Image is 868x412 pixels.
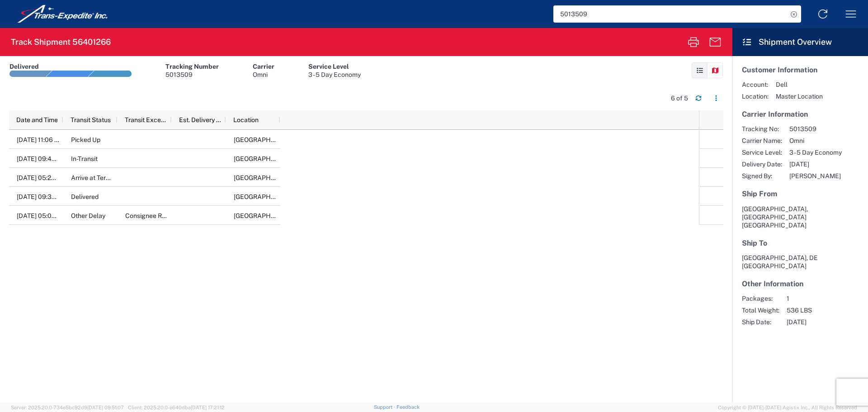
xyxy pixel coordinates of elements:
span: Packages: [742,294,779,303]
span: Newnan, GA, US [234,212,433,219]
span: Location: [742,92,769,100]
span: [DATE] 17:21:12 [191,405,225,410]
span: Consignee Related [125,212,180,219]
address: [GEOGRAPHIC_DATA], DE [GEOGRAPHIC_DATA] [742,254,859,270]
span: Est. Delivery Time [179,116,222,123]
div: 3 - 5 Day Economy [308,71,361,79]
span: 08/12/2025, 05:00 PM [17,212,66,219]
span: 08/05/2025, 09:45 PM [17,155,66,162]
span: Account: [742,81,769,89]
span: Picked Up [71,136,100,143]
h5: Carrier Information [742,110,859,118]
span: Client: 2025.20.0-e640dba [128,405,225,410]
span: 536 LBS [787,306,812,314]
span: Transit Status [71,116,111,123]
span: Ship Date: [742,318,779,326]
span: Date and Time [16,116,58,123]
h5: Other Information [742,279,859,288]
div: Carrier [253,62,274,71]
span: Master Location [776,92,823,100]
div: 5013509 [165,71,219,79]
div: Service Level [308,62,361,71]
div: Delivered [9,62,39,71]
span: Newnan, GA, US [234,136,433,143]
span: 1 [787,294,812,303]
span: Newnan, GA, US [234,174,433,181]
h5: Customer Information [742,66,859,74]
a: Feedback [396,404,420,410]
span: In-Transit [71,155,98,162]
div: 6 of 5 [671,94,688,102]
span: [DATE] [787,318,812,326]
span: Delivered [71,193,99,200]
h5: Ship To [742,239,859,247]
span: Delivery Date: [742,160,782,168]
span: [PERSON_NAME] [789,172,842,180]
h5: Ship From [742,189,859,198]
input: Shipment, tracking or reference number [553,5,788,23]
span: Copyright © [DATE]-[DATE] Agistix Inc., All Rights Reserved [718,403,857,412]
div: Tracking Number [165,62,219,71]
span: Newnan, GA, US [234,155,433,162]
span: 08/05/2025, 11:06 AM [17,136,64,143]
span: Service Level: [742,148,782,156]
span: Server: 2025.20.0-734e5bc92d9 [11,405,124,410]
header: Shipment Overview [732,28,868,56]
span: Location [233,116,259,123]
address: [GEOGRAPHIC_DATA], [GEOGRAPHIC_DATA] [GEOGRAPHIC_DATA] [742,205,859,229]
span: Tracking No: [742,125,782,133]
span: 08/07/2025, 05:28 AM [17,174,66,181]
span: Dell [776,81,823,89]
span: 5013509 [789,125,842,133]
span: 3 - 5 Day Economy [789,148,842,156]
h2: Track Shipment 56401266 [11,37,111,47]
a: Support [374,404,396,410]
span: Other Delay [71,212,105,219]
span: Arrive at Terminal Location [71,174,148,181]
div: Omni [253,71,274,79]
span: Total Weight: [742,306,779,314]
span: [DATE] [789,160,842,168]
span: Signed By: [742,172,782,180]
span: Newport, DE, US [234,193,433,200]
span: [DATE] 09:51:07 [87,405,124,410]
span: Omni [789,137,842,145]
span: Carrier Name: [742,137,782,145]
span: Transit Exception [125,116,168,123]
span: 08/07/2025, 09:39 AM [17,193,67,200]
